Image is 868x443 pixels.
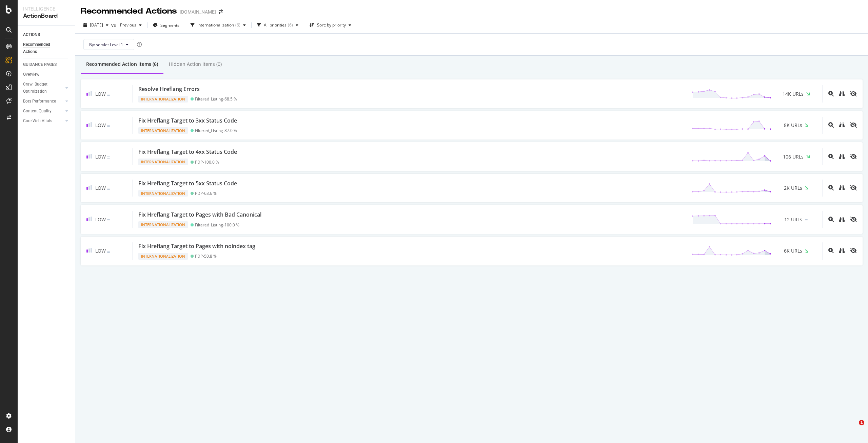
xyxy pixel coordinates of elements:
div: Intelligence [23,5,70,12]
div: Internationalization [138,96,188,103]
span: Low [95,153,106,160]
a: Content Quality [23,108,63,115]
span: Low [95,216,106,223]
div: All priorities [264,23,287,27]
span: 8K URLs [784,122,802,129]
div: Fix Hreflang Target to 3xx Status Code [138,117,237,125]
div: Fix Hreflang Target to 5xx Status Code [138,180,237,187]
div: Bots Performance [23,98,56,105]
div: Recommended Action Items (6) [86,61,158,68]
div: Fix Hreflang Target to 4xx Status Code [138,148,237,156]
a: Core Web Vitals [23,117,63,125]
button: By: servlet Level 1 [83,39,134,50]
div: binoculars [839,91,845,96]
div: Content Quality [23,108,52,115]
button: Segments [150,20,182,31]
div: Crawl Budget Optimization [23,81,59,95]
div: Filtered_Listing - 68.5 % [195,96,237,101]
a: binoculars [839,247,845,254]
div: Filtered_Listing - 87.0 % [195,128,237,133]
div: PDP - 50.8 % [195,254,217,259]
a: Bots Performance [23,98,63,105]
a: Recommended Actions [23,41,70,55]
div: Internationalization [138,190,188,197]
span: 6K URLs [784,247,802,254]
div: magnifying-glass-plus [828,248,834,253]
div: magnifying-glass-plus [828,91,834,96]
span: vs [111,22,117,29]
div: PDP - 100.0 % [195,160,219,165]
img: Equal [107,251,110,253]
div: Internationalization [138,221,188,228]
div: eye-slash [850,154,857,159]
a: Crawl Budget Optimization [23,81,63,95]
div: magnifying-glass-plus [828,217,834,222]
div: Resolve Hreflang Errors [138,85,200,93]
div: eye-slash [850,91,857,96]
div: Internationalization [138,253,188,260]
div: ActionBoard [23,12,70,20]
div: ( 6 ) [288,23,293,27]
div: binoculars [839,154,845,159]
span: 14K URLs [783,91,804,97]
img: Equal [805,219,808,221]
iframe: Intercom live chat [845,420,861,436]
div: eye-slash [850,122,857,128]
div: binoculars [839,185,845,190]
span: 2025 Sep. 1st [90,22,103,28]
div: eye-slash [850,217,857,222]
a: Overview [23,71,70,78]
div: PDP - 63.6 % [195,191,217,196]
span: By: servlet Level 1 [89,42,123,48]
span: 2K URLs [784,185,802,191]
div: Hidden Action Items (0) [169,61,222,68]
img: Equal [107,156,110,159]
img: Equal [107,188,110,190]
div: ACTIONS [23,31,40,38]
span: Previous [117,22,136,28]
div: binoculars [839,248,845,253]
span: Low [95,247,106,254]
div: Overview [23,71,39,78]
div: magnifying-glass-plus [828,185,834,190]
div: Recommended Actions [23,41,64,55]
span: Low [95,185,106,191]
button: All priorities(6) [254,20,301,31]
a: GUIDANCE PAGES [23,61,70,68]
img: Equal [107,219,110,221]
a: binoculars [839,122,845,128]
span: 12 URLs [784,216,802,223]
div: Recommended Actions [81,5,177,17]
div: GUIDANCE PAGES [23,61,57,68]
div: eye-slash [850,185,857,190]
span: Segments [160,22,179,28]
span: 106 URLs [783,153,804,160]
img: Equal [107,94,110,96]
a: binoculars [839,185,845,191]
div: Sort: by priority [317,23,346,27]
div: Fix Hreflang Target to Pages with noindex tag [138,242,255,250]
div: magnifying-glass-plus [828,154,834,159]
div: Core Web Vitals [23,117,52,125]
div: binoculars [839,122,845,128]
a: binoculars [839,216,845,223]
div: Fix Hreflang Target to Pages with Bad Canonical [138,211,261,219]
div: Internationalization [197,23,234,27]
img: Equal [107,125,110,127]
a: ACTIONS [23,31,70,38]
div: magnifying-glass-plus [828,122,834,128]
button: [DATE] [81,20,111,31]
a: binoculars [839,153,845,160]
span: Low [95,91,106,97]
a: binoculars [839,91,845,97]
div: Filtered_Listing - 100.0 % [195,222,239,227]
div: eye-slash [850,248,857,253]
div: binoculars [839,217,845,222]
span: 1 [859,420,864,425]
div: ( 6 ) [235,23,240,27]
div: arrow-right-arrow-left [219,10,223,14]
button: Internationalization(6) [188,20,249,31]
div: [DOMAIN_NAME] [180,8,216,15]
span: Low [95,122,106,128]
div: Internationalization [138,127,188,134]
